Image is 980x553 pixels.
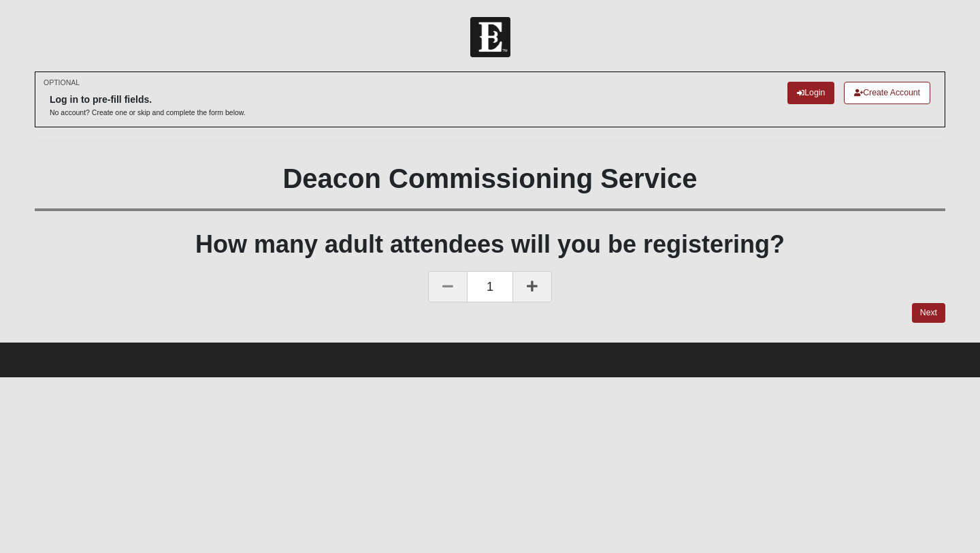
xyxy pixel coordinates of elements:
b: Deacon Commissioning Service [282,163,697,193]
h6: Log in to pre-fill fields. [50,94,246,106]
a: Create Account [844,82,930,104]
a: Next [912,303,945,323]
p: No account? Create one or skip and complete the form below. [50,108,246,118]
a: Login [787,82,834,104]
img: Church of Eleven22 Logo [470,17,510,57]
span: 1 [468,271,512,302]
small: OPTIONAL [44,78,80,88]
h1: How many adult attendees will you be registering? [35,230,945,259]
